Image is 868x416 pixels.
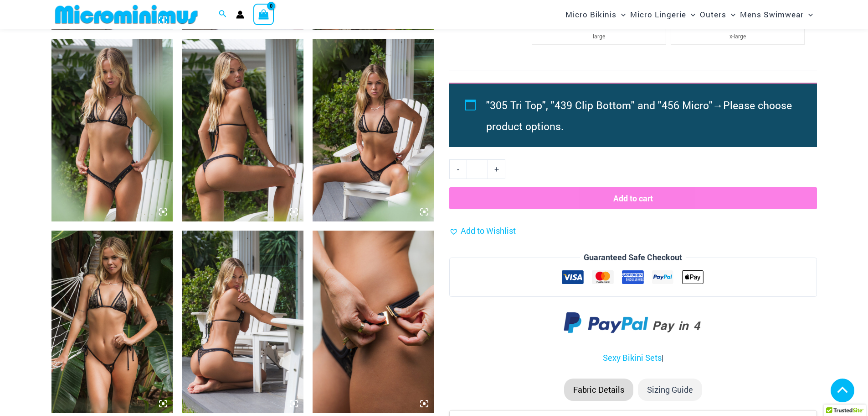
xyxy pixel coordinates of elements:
span: Menu Toggle [616,3,626,26]
a: View Shopping Cart, empty [253,4,274,25]
li: large [532,26,666,45]
span: Add to Wishlist [461,225,516,236]
p: | [449,351,817,365]
img: Highway Robbery Black Gold 305 Tri Top 439 Clip Bottom [51,39,173,221]
a: Micro BikinisMenu ToggleMenu Toggle [563,3,628,26]
a: Sexy Bikini Sets [603,352,662,363]
a: OutersMenu ToggleMenu Toggle [698,3,738,26]
a: Add to Wishlist [449,224,516,238]
img: MM SHOP LOGO FLAT [51,4,201,25]
span: Mens Swimwear [740,3,804,26]
img: Highway Robbery Black Gold 439 Clip Bottom [313,231,434,413]
span: Outers [700,3,726,26]
span: Menu Toggle [804,3,813,26]
img: Highway Robbery Black Gold 305 Tri Top 439 Clip Bottom [182,39,303,221]
li: → [486,95,796,137]
a: Search icon link [219,9,227,21]
span: large [593,32,605,40]
img: Highway Robbery Black Gold 305 Tri Top 456 Micro [51,231,173,413]
a: Micro LingerieMenu ToggleMenu Toggle [628,3,698,26]
span: Micro Lingerie [630,3,686,26]
span: "305 Tri Top", "439 Clip Bottom" and "456 Micro" [486,98,713,112]
input: Product quantity [467,159,488,179]
li: x-large [671,26,805,45]
span: Menu Toggle [686,3,695,26]
a: - [449,159,467,179]
legend: Guaranteed Safe Checkout [580,251,686,264]
a: Mens SwimwearMenu ToggleMenu Toggle [738,3,815,26]
li: Sizing Guide [638,379,702,401]
a: Account icon link [236,11,244,19]
button: Add to cart [449,187,817,209]
li: Fabric Details [564,379,633,401]
span: Menu Toggle [726,3,735,26]
a: + [488,159,505,179]
span: x-large [729,32,746,40]
img: Highway Robbery Black Gold 305 Tri Top 439 Clip Bottom [182,231,303,413]
nav: Site Navigation [562,1,817,27]
span: Micro Bikinis [565,3,616,26]
img: Highway Robbery Black Gold 305 Tri Top 439 Clip Bottom [313,39,434,221]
